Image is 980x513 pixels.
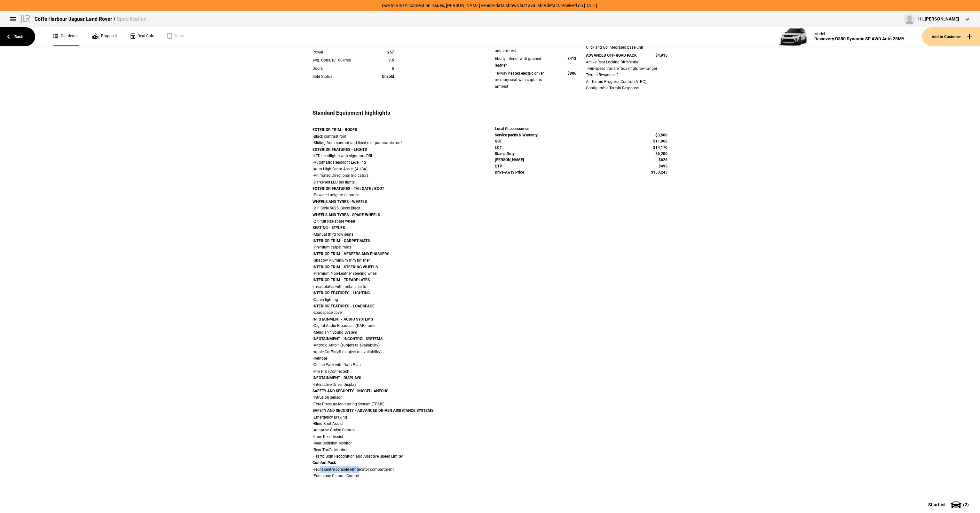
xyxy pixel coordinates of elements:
img: landrover.png [19,14,31,23]
a: Car details [53,27,79,46]
strong: INFOTAINMENT - DISPLAYS [312,376,361,380]
div: Sold Status [312,73,361,80]
strong: SAFETY AND SECURITY - ADVANCED DRIVER ASSISTANCE SYSTEMS [312,408,433,413]
strong: Service packs & Warranty [495,133,538,137]
span: ( 2 ) [963,502,969,507]
span: Shortlist [928,502,946,507]
strong: GST [495,139,502,143]
strong: $806 [567,71,576,76]
strong: 7.5 [389,58,394,62]
span: Specification [117,16,146,22]
div: Model [814,32,905,36]
strong: CTP [495,164,502,168]
strong: $413 [567,56,576,61]
strong: INTERIOR TRIM - CARPET MATS [312,239,370,243]
strong: Drive-Away Price [495,170,524,175]
strong: $4,915 [655,53,668,58]
strong: INTERIOR FEATURES - LOADSPACE [312,304,375,308]
button: Shortlist(2) [919,497,980,513]
div: Standard Equipment highlights [312,109,485,120]
button: Add to Customer [922,27,980,46]
div: • Black contrast roof • Sliding front sunroof and fixed rear panoramic roof • LED headlights with... [312,126,485,479]
strong: SEATING - STYLES [312,225,345,230]
div: Avg. Cons. (l/100kms) [312,57,361,63]
strong: $6,200 [655,151,668,156]
strong: INTERIOR TRIM - VENEERS AND FINISHERS [312,252,389,256]
strong: INFOTAINMENT - AUDIO SYSTEMS [312,317,373,322]
strong: Stamp Duty [495,151,515,156]
a: Proposal [92,27,117,46]
div: Coffs Harbour Jaguar Land Rover / [35,16,146,23]
strong: Local fit accessories [495,126,529,131]
strong: INTERIOR FEATURES - LIGHTING [312,291,370,295]
div: Active Rear Locking Differential Twin-speed transfer box (high/low range) Terrain Response 2 All ... [586,59,668,92]
strong: INFOTAINMENT - INCONTROL SYSTEMS [312,337,383,341]
strong: $14,170 [653,145,668,150]
strong: $495 [659,164,668,168]
strong: WHEELS AND TYRES - WHEELS [312,199,367,204]
strong: [PERSON_NAME] [495,158,524,162]
strong: ADVANCED OFF-ROAD PACK [586,53,637,58]
strong: EXTERIOR FEATURES - TAILGATE / BOOT [312,186,384,191]
div: Power [312,49,361,55]
strong: $625 [659,158,668,162]
div: Hi, [PERSON_NAME] [918,16,959,22]
strong: Unsold [382,74,394,79]
strong: INTERIOR TRIM - TREADPLATES [312,278,370,282]
a: Deal Calc [130,27,154,46]
strong: EXTERIOR TRIM - ROOFS [312,127,357,132]
strong: SAFETY AND SECURITY - MISCELLANEOUS [312,389,388,393]
strong: Comfort Pack [312,460,336,465]
div: 18-way heated electric driver memory seat with captains armrest [495,70,552,90]
strong: WHEELS AND TYRES - SPARE WHEELS [312,213,380,217]
div: Doors [312,65,361,72]
strong: LCT [495,145,502,150]
strong: $3,500 [655,133,668,137]
strong: EXTERIOR FEATURES - LIGHTS [312,147,367,152]
strong: 5 [392,66,394,71]
strong: $153,243 [651,170,668,175]
strong: 257 [387,50,394,54]
strong: $11,968 [653,139,668,143]
div: Ebony interior with grained leather [495,55,552,69]
strong: INTERIOR TRIM - STEERING WHEELS [312,265,378,269]
div: Discovery D350 Dynamic SE AWD Auto 25MY [814,36,905,42]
